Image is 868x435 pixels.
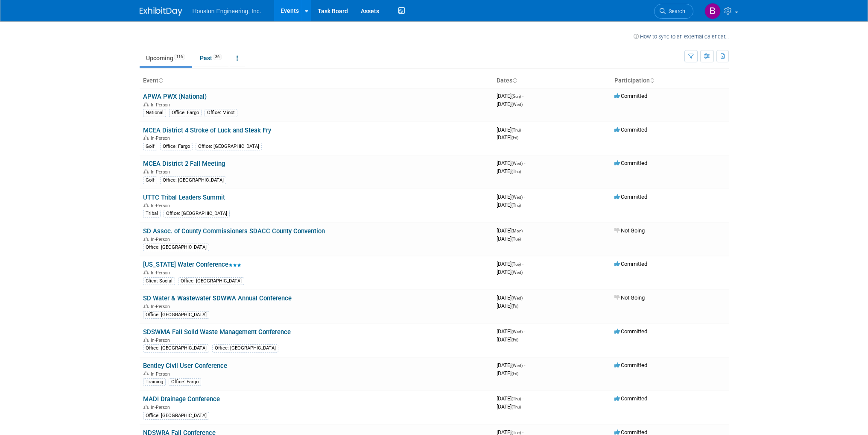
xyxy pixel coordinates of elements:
span: [DATE] [497,202,521,208]
span: [DATE] [497,126,523,133]
span: (Fri) [511,371,518,376]
span: [DATE] [497,194,525,200]
span: Not Going [614,227,645,234]
span: (Thu) [511,203,521,208]
div: Office: Fargo [160,143,193,150]
span: (Fri) [511,135,518,140]
div: Golf [143,176,157,184]
span: - [524,227,525,234]
span: [DATE] [497,168,521,174]
img: In-Person Event [143,237,149,241]
span: - [524,294,525,301]
a: MCEA District 4 Stroke of Luck and Steak Fry [143,126,271,134]
span: In-Person [151,203,172,209]
span: Committed [614,194,647,200]
span: [DATE] [497,336,518,343]
span: - [524,160,525,166]
span: (Fri) [511,338,518,342]
span: (Thu) [511,128,521,132]
span: Not Going [614,294,645,301]
span: - [524,328,525,335]
th: Participation [611,73,729,88]
a: SDSWMA Fall Solid Waste Management Conference [143,328,291,336]
span: [DATE] [497,403,521,410]
span: Houston Engineering, Inc. [193,8,261,15]
span: (Wed) [511,363,523,368]
span: In-Person [151,135,172,141]
span: In-Person [151,338,172,343]
span: [DATE] [497,362,525,368]
a: Bentley Civil User Conference [143,362,227,370]
span: (Tue) [511,430,521,435]
th: Event [140,73,493,88]
span: - [524,362,525,368]
span: [DATE] [497,261,523,267]
a: UTTC Tribal Leaders Summit [143,194,225,201]
span: (Fri) [511,304,518,309]
span: (Mon) [511,229,523,233]
span: Committed [614,362,647,368]
span: (Thu) [511,405,521,409]
img: In-Person Event [143,270,149,274]
span: [DATE] [497,235,521,242]
span: (Wed) [511,102,523,107]
span: In-Person [151,371,172,377]
a: MCEA District 2 Fall Meeting [143,160,225,168]
a: Sort by Start Date [512,77,517,84]
div: National [143,109,166,117]
span: - [522,395,523,402]
span: Committed [614,160,647,166]
img: In-Person Event [143,169,149,173]
span: - [522,93,523,99]
span: [DATE] [497,160,525,166]
a: Past36 [193,50,228,66]
span: 116 [174,54,185,60]
div: Office: [GEOGRAPHIC_DATA] [178,277,244,285]
span: In-Person [151,405,172,410]
span: [DATE] [497,370,518,376]
span: Search [666,8,685,15]
div: Office: [GEOGRAPHIC_DATA] [164,210,230,217]
div: Office: [GEOGRAPHIC_DATA] [143,412,209,420]
div: Golf [143,143,157,150]
span: (Wed) [511,270,523,275]
img: In-Person Event [143,102,149,106]
img: In-Person Event [143,371,149,376]
div: Office: Minot [205,109,237,117]
span: (Tue) [511,237,521,241]
th: Dates [493,73,611,88]
img: In-Person Event [143,135,149,140]
span: Committed [614,328,647,335]
span: - [522,126,523,133]
span: [DATE] [497,134,518,141]
span: [DATE] [497,101,523,107]
a: APWA PWX (National) [143,93,207,100]
div: Office: [GEOGRAPHIC_DATA] [143,344,209,352]
span: - [524,194,525,200]
a: MADI Drainage Conference [143,395,220,403]
span: Committed [614,261,647,267]
div: Office: [GEOGRAPHIC_DATA] [143,311,209,319]
span: (Thu) [511,397,521,401]
span: In-Person [151,102,172,108]
span: (Wed) [511,296,523,300]
div: Office: [GEOGRAPHIC_DATA] [160,176,226,184]
span: 36 [213,54,222,60]
span: (Wed) [511,329,523,334]
span: (Thu) [511,169,521,174]
span: (Sun) [511,94,521,99]
span: [DATE] [497,93,523,99]
a: Search [654,4,693,19]
span: In-Person [151,237,172,242]
div: Office: [GEOGRAPHIC_DATA] [143,244,209,251]
img: ExhibitDay [140,7,182,16]
img: In-Person Event [143,338,149,342]
a: Sort by Event Name [158,77,163,84]
span: Committed [614,126,647,133]
a: How to sync to an external calendar... [634,33,729,40]
div: Client Social [143,277,175,285]
img: Bret Zimmerman [704,3,721,19]
span: Committed [614,93,647,99]
img: In-Person Event [143,405,149,409]
span: - [522,261,523,267]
